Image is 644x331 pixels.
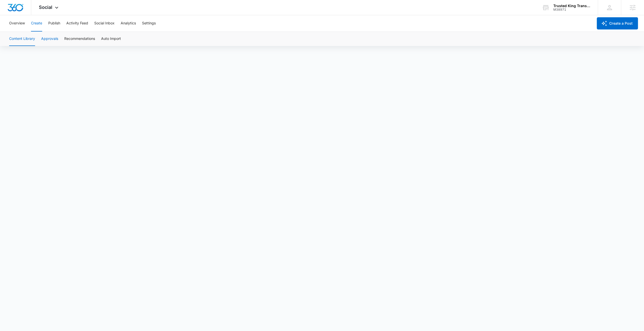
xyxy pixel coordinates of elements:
button: Recommendations [64,32,95,46]
button: Overview [9,15,25,31]
button: Create [31,15,42,31]
div: account id [553,8,590,11]
button: Social Inbox [94,15,115,31]
button: Approvals [41,32,58,46]
button: Activity Feed [66,15,88,31]
button: Settings [142,15,156,31]
div: account name [553,4,590,8]
button: Auto Import [101,32,121,46]
span: Social [39,5,52,10]
button: Analytics [121,15,136,31]
button: Create a Post [597,17,638,29]
button: Content Library [9,32,35,46]
button: Publish [48,15,60,31]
